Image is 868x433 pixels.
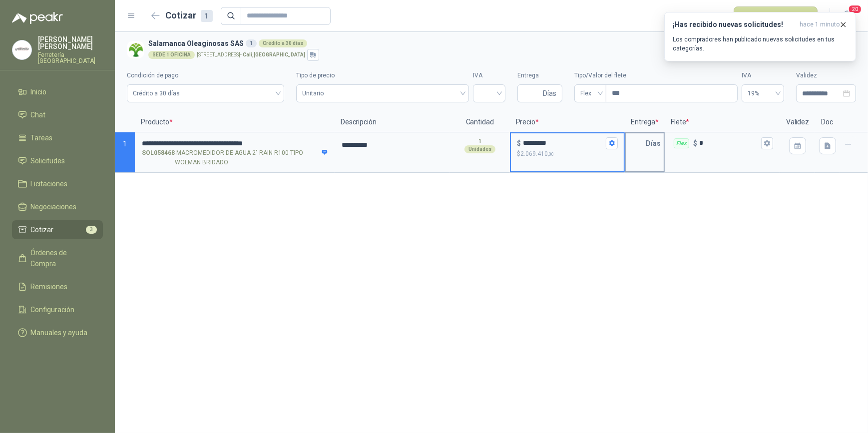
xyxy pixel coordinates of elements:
[201,10,213,22] div: 1
[12,277,103,296] a: Remisiones
[838,7,856,25] button: 20
[31,247,93,269] span: Órdenes de Compra
[548,151,554,157] span: ,00
[12,151,103,170] a: Solicitudes
[166,8,213,22] h2: Cotizar
[12,174,103,193] a: Licitaciones
[673,35,848,53] p: Los compradores han publicado nuevas solicitudes en tus categorías.
[517,138,521,149] p: $
[12,128,103,147] a: Tareas
[748,86,778,101] span: 19%
[12,220,103,239] a: Cotizar3
[520,150,554,157] span: 2.069.410
[761,137,773,149] button: Flex $
[31,224,54,235] span: Cotizar
[693,138,697,149] p: $
[302,86,463,101] span: Unitario
[243,52,305,57] strong: Cali , [GEOGRAPHIC_DATA]
[133,86,278,101] span: Crédito a 30 días
[673,20,796,29] h3: ¡Has recibido nuevas solicitudes!
[296,71,469,80] label: Tipo de precio
[517,71,562,80] label: Entrega
[574,71,738,80] label: Tipo/Valor del flete
[31,86,47,97] span: Inicio
[123,140,127,148] span: 1
[12,197,103,216] a: Negociaciones
[12,300,103,319] a: Configuración
[734,6,818,25] button: Publicar cotizaciones
[38,36,103,50] p: [PERSON_NAME] [PERSON_NAME]
[12,243,103,273] a: Órdenes de Compra
[646,133,665,153] p: Días
[31,109,46,120] span: Chat
[135,112,335,132] p: Producto
[12,323,103,342] a: Manuales y ayuda
[148,38,852,49] h3: Salamanca Oleaginosas SAS
[796,71,856,80] label: Validez
[31,304,75,315] span: Configuración
[780,112,815,132] p: Validez
[12,12,63,24] img: Logo peakr
[31,132,53,143] span: Tareas
[510,112,625,132] p: Precio
[12,82,103,101] a: Inicio
[625,112,665,132] p: Entrega
[246,39,257,47] div: 1
[197,52,305,57] p: [STREET_ADDRESS] -
[606,137,618,149] button: $$2.069.410,00
[815,112,840,132] p: Doc
[31,178,68,189] span: Licitaciones
[142,148,328,167] p: - MACROMEDIDOR DE AGUA 2" RAIN R100 TIPO WOLMAN BRIDADO
[12,40,31,59] img: Company Logo
[742,71,784,80] label: IVA
[450,112,510,132] p: Cantidad
[31,327,88,338] span: Manuales y ayuda
[86,226,97,234] span: 3
[127,41,144,58] img: Company Logo
[259,39,307,47] div: Crédito a 30 días
[31,281,68,292] span: Remisiones
[699,139,759,147] input: Flex $
[664,12,856,61] button: ¡Has recibido nuevas solicitudes!hace 1 minuto Los compradores han publicado nuevas solicitudes e...
[665,112,780,132] p: Flete
[478,137,481,145] p: 1
[523,139,604,147] input: $$2.069.410,00
[848,4,862,14] span: 20
[335,112,450,132] p: Descripción
[580,86,600,101] span: Flex
[142,140,328,147] input: SOL058468-MACROMEDIDOR DE AGUA 2" RAIN R100 TIPO WOLMAN BRIDADO
[543,85,556,102] span: Días
[127,71,284,80] label: Condición de pago
[800,20,840,29] span: hace 1 minuto
[674,138,689,148] div: Flex
[473,71,505,80] label: IVA
[38,52,103,64] p: Ferretería [GEOGRAPHIC_DATA]
[464,145,495,153] div: Unidades
[31,201,77,212] span: Negociaciones
[142,148,175,167] strong: SOL058468
[31,155,65,166] span: Solicitudes
[12,105,103,124] a: Chat
[148,51,195,59] div: SEDE 1 OFICINA
[517,149,618,159] p: $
